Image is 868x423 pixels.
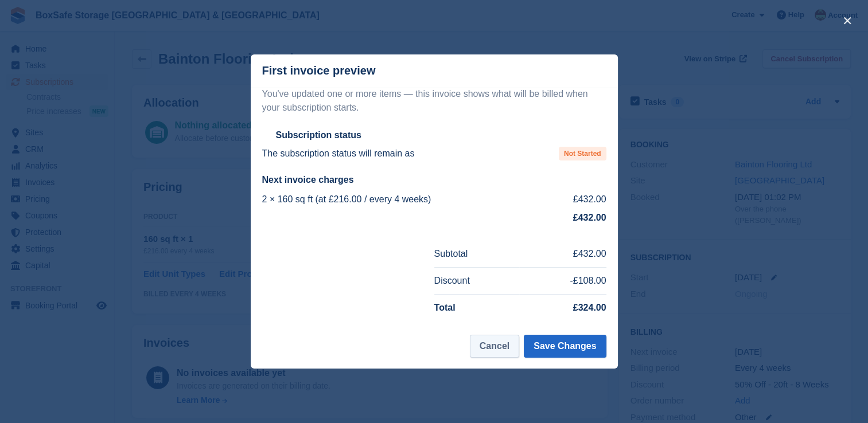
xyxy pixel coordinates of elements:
[519,268,606,295] td: -£108.00
[262,87,606,115] p: You've updated one or more items — this invoice shows what will be billed when your subscription ...
[262,174,606,186] h2: Next invoice charges
[276,130,361,141] h2: Subscription status
[550,190,606,209] td: £432.00
[434,303,456,312] strong: Total
[524,335,606,358] button: Save Changes
[573,213,606,222] strong: £432.00
[434,268,520,295] td: Discount
[470,335,519,358] button: Cancel
[262,147,415,160] p: The subscription status will remain as
[262,190,550,209] td: 2 × 160 sq ft (at £216.00 / every 4 weeks)
[838,11,857,30] button: close
[262,64,376,77] p: First invoice preview
[519,241,606,267] td: £432.00
[559,147,606,160] span: Not Started
[573,303,606,312] strong: £324.00
[434,241,520,267] td: Subtotal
